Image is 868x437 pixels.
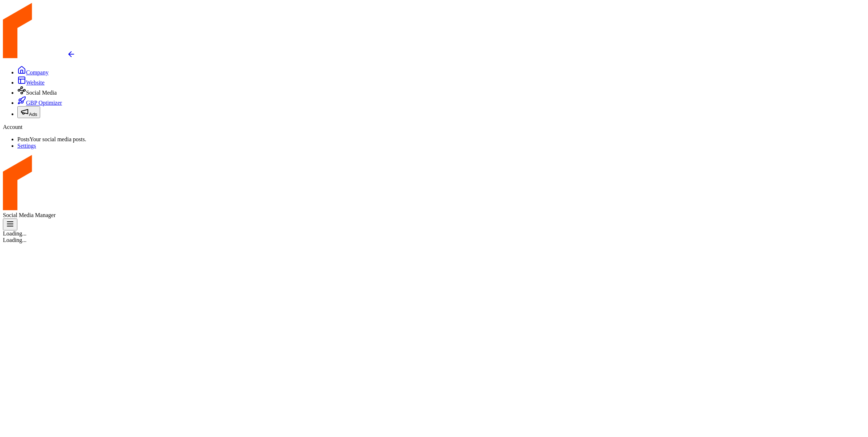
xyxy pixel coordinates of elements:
[26,79,44,86] span: Website
[26,100,62,106] span: GBP Optimizer
[29,112,37,117] span: Ads
[3,212,56,218] span: Social Media Manager
[3,230,865,243] main: Main content area
[3,237,26,243] span: Loading...
[17,143,36,149] a: Settings
[3,3,67,59] img: Rebolt Logo
[3,53,76,60] a: Return to dashboard
[3,230,865,237] div: Loading
[17,79,44,86] a: Website
[17,69,48,75] a: Company
[3,230,26,237] span: Loading...
[17,136,30,142] span: Posts
[26,90,57,96] span: Social Media
[3,124,22,130] span: Account
[17,106,40,118] button: Ads
[26,69,48,75] span: Company
[17,100,62,106] a: GBP Optimizer
[3,218,17,230] button: Open navigation menu
[3,155,67,211] img: Rebolt Logo
[30,136,86,142] span: Your social media posts.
